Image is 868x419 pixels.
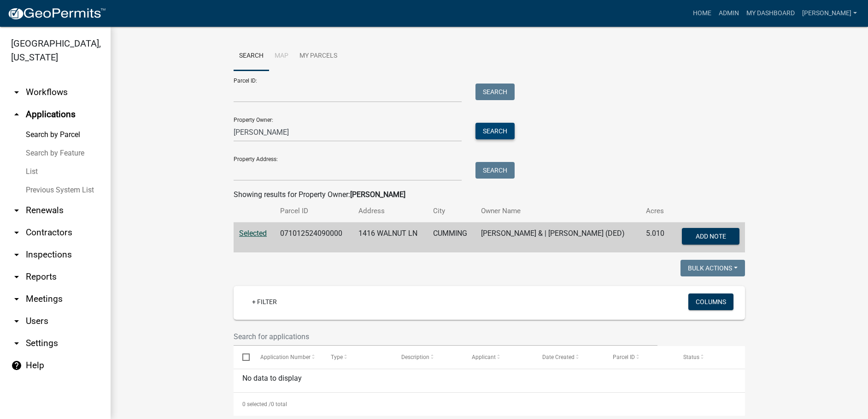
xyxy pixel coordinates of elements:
span: Application Number [260,354,311,360]
a: Admin [715,5,743,22]
a: Selected [239,229,267,238]
a: My Dashboard [743,5,798,22]
th: Acres [640,200,672,222]
a: [PERSON_NAME] [798,5,861,22]
i: arrow_drop_up [11,109,22,120]
strong: [PERSON_NAME] [350,190,405,199]
td: CUMMING [428,222,475,253]
span: Parcel ID [613,354,635,360]
datatable-header-cell: Applicant [463,346,534,368]
button: Search [475,84,515,100]
datatable-header-cell: Application Number [251,346,322,368]
div: Showing results for Property Owner: [234,189,745,200]
datatable-header-cell: Select [234,346,251,368]
td: 071012524090000 [275,222,352,253]
span: Date Created [542,354,575,360]
datatable-header-cell: Parcel ID [604,346,674,368]
i: help [11,360,22,371]
a: Home [689,5,715,22]
button: Search [475,162,515,179]
i: arrow_drop_down [11,293,22,305]
i: arrow_drop_down [11,87,22,98]
a: My Parcels [294,42,343,71]
span: Applicant [472,354,496,360]
td: 1416 WALNUT LN [353,222,428,253]
div: No data to display [234,369,745,392]
datatable-header-cell: Status [674,346,745,368]
i: arrow_drop_down [11,249,22,260]
th: City [428,200,475,222]
th: Owner Name [475,200,640,222]
a: Search [234,42,269,71]
datatable-header-cell: Type [322,346,392,368]
span: 0 selected / [242,401,271,407]
td: [PERSON_NAME] & | [PERSON_NAME] (DED) [475,222,640,253]
button: Bulk Actions [680,260,745,276]
button: Add Note [682,228,739,245]
i: arrow_drop_down [11,316,22,327]
datatable-header-cell: Description [393,346,463,368]
i: arrow_drop_down [11,227,22,238]
a: + Filter [245,293,284,310]
span: Add Note [695,233,726,240]
i: arrow_drop_down [11,271,22,282]
span: Description [401,354,429,360]
span: Status [683,354,699,360]
th: Address [353,200,428,222]
input: Search for applications [234,327,657,346]
button: Search [475,123,515,139]
button: Columns [688,293,733,310]
th: Parcel ID [275,200,352,222]
td: 5.010 [640,222,672,253]
div: 0 total [234,393,745,416]
i: arrow_drop_down [11,338,22,349]
datatable-header-cell: Date Created [534,346,604,368]
span: Type [331,354,343,360]
i: arrow_drop_down [11,205,22,216]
